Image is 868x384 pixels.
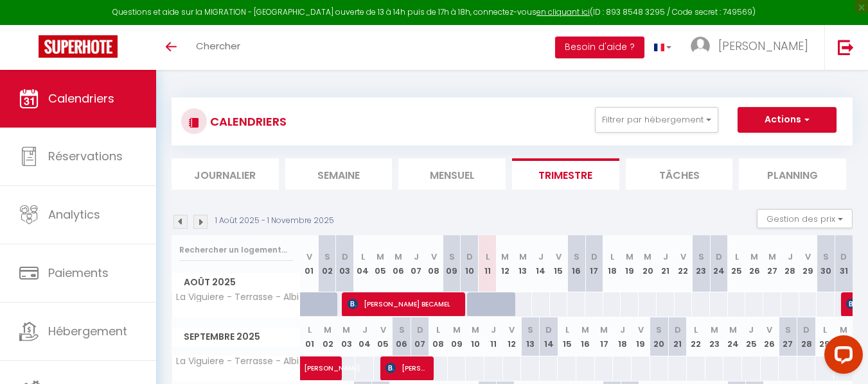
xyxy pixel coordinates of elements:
th: 11 [479,235,497,292]
abbr: L [361,251,365,263]
span: [PERSON_NAME] [385,356,427,380]
th: 24 [710,235,728,292]
span: La Viguiere - Terrasse - Albi [174,356,299,366]
th: 05 [371,235,389,292]
abbr: J [748,324,754,336]
a: Chercher [186,25,250,70]
span: [PERSON_NAME] BECAMEL [348,292,461,316]
th: 19 [621,235,639,292]
th: 12 [496,235,514,292]
a: [PERSON_NAME] [301,356,319,381]
abbr: L [735,251,739,263]
th: 11 [484,317,503,356]
th: 15 [550,235,568,292]
abbr: M [519,251,527,263]
th: 13 [514,235,532,292]
th: 14 [540,317,558,356]
abbr: V [509,324,515,336]
abbr: V [766,324,772,336]
th: 10 [466,317,484,356]
abbr: M [324,324,332,336]
button: Besoin d'aide ? [555,37,644,58]
abbr: L [610,251,614,263]
th: 09 [443,235,461,292]
th: 26 [761,317,779,356]
abbr: S [399,324,405,336]
span: Analytics [48,206,100,222]
abbr: V [306,251,312,263]
abbr: D [716,251,722,263]
abbr: S [574,251,580,263]
th: 16 [567,235,585,292]
th: 20 [639,235,657,292]
abbr: L [436,324,440,336]
abbr: M [768,251,776,263]
abbr: M [342,324,350,336]
abbr: L [308,324,312,336]
a: ... [PERSON_NAME] [681,25,824,70]
abbr: L [486,251,490,263]
abbr: S [324,251,330,263]
abbr: V [556,251,562,263]
th: 22 [687,317,705,356]
th: 15 [558,317,576,356]
th: 10 [461,235,479,292]
abbr: S [656,324,662,336]
th: 21 [657,235,675,292]
th: 14 [532,235,550,292]
img: Super Booking [39,35,118,58]
span: Chercher [196,39,240,53]
abbr: J [362,324,368,336]
th: 28 [797,317,816,356]
abbr: V [380,324,386,336]
abbr: V [680,251,686,263]
th: 18 [613,317,632,356]
abbr: D [342,251,348,263]
th: 13 [521,317,540,356]
abbr: S [823,251,829,263]
th: 02 [319,317,337,356]
th: 05 [374,317,393,356]
th: 03 [337,317,356,356]
abbr: S [698,251,704,263]
th: 17 [585,235,603,292]
abbr: M [626,251,633,263]
abbr: M [729,324,737,336]
abbr: V [805,251,811,263]
th: 16 [576,317,595,356]
li: Tâches [626,158,733,190]
th: 07 [407,235,425,292]
span: Paiements [48,265,109,281]
th: 19 [632,317,650,356]
th: 26 [745,235,763,292]
abbr: M [711,324,718,336]
th: 23 [705,317,724,356]
button: Gestion des prix [757,209,853,228]
span: Septembre 2025 [172,328,300,346]
abbr: L [565,324,569,336]
th: 29 [799,235,817,292]
abbr: D [545,324,552,336]
th: 12 [503,317,522,356]
th: 04 [355,317,374,356]
abbr: D [466,251,473,263]
th: 24 [723,317,742,356]
th: 06 [389,235,407,292]
abbr: M [600,324,608,336]
span: Réservations [48,148,123,164]
abbr: S [527,324,533,336]
th: 27 [779,317,797,356]
abbr: M [840,324,847,336]
th: 06 [393,317,411,356]
th: 18 [603,235,621,292]
abbr: M [453,324,461,336]
span: Août 2025 [172,273,300,292]
th: 30 [834,317,853,356]
th: 23 [692,235,710,292]
th: 03 [336,235,354,292]
abbr: D [675,324,681,336]
li: Planning [739,158,846,190]
th: 01 [301,317,319,356]
th: 02 [318,235,336,292]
